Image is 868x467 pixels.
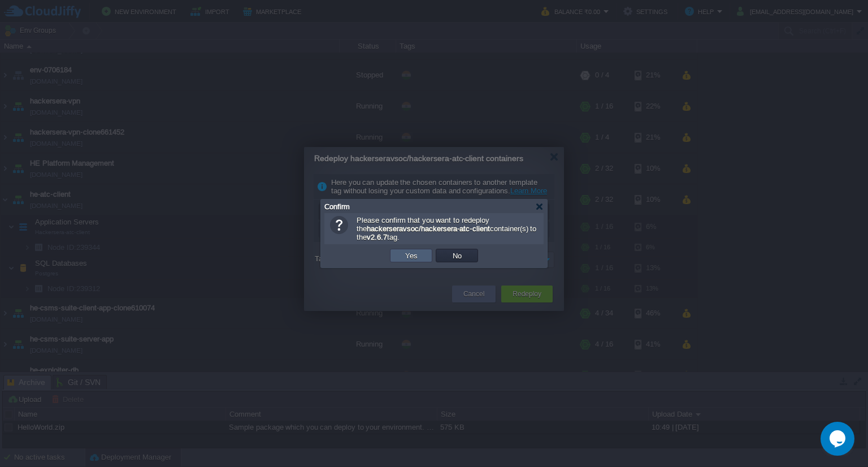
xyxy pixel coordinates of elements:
[402,250,421,261] button: Yes
[367,233,387,241] b: v2.6.7
[357,216,536,241] span: Please confirm that you want to redeploy the container(s) to the tag.
[367,224,490,233] b: hackerseravsoc/hackersera-atc-client
[821,422,857,456] iframe: chat widget
[449,250,465,261] button: No
[324,202,350,211] span: Confirm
